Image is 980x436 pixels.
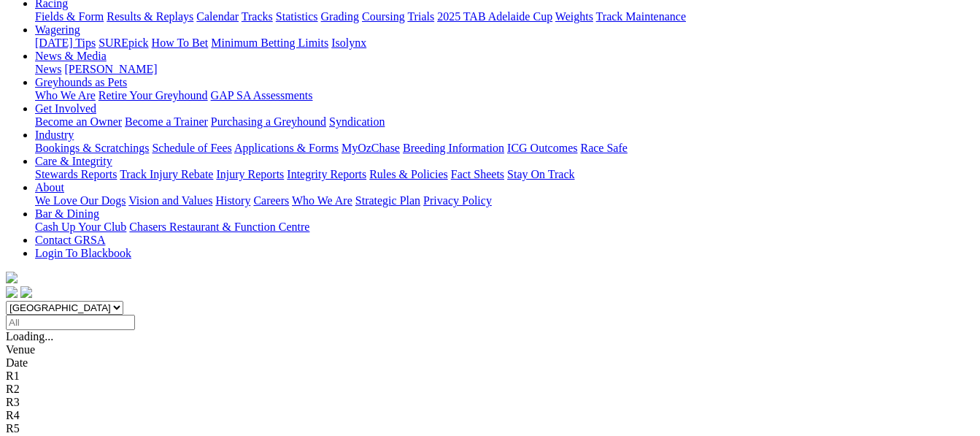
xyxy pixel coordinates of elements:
[234,142,339,154] a: Applications & Forms
[35,221,126,233] a: Cash Up Your Club
[242,10,273,23] a: Tracks
[125,115,208,128] a: Become a Trainer
[35,194,126,207] a: We Love Our Dogs
[35,168,974,181] div: Care & Integrity
[35,234,105,246] a: Contact GRSA
[152,142,231,154] a: Schedule of Fees
[507,168,574,180] a: Stay On Track
[128,194,212,207] a: Vision and Values
[423,194,492,207] a: Privacy Policy
[6,343,974,356] div: Venue
[196,10,239,23] a: Calendar
[329,115,385,128] a: Syndication
[35,76,127,88] a: Greyhounds as Pets
[35,194,974,207] div: About
[369,168,448,180] a: Rules & Policies
[35,115,122,128] a: Become an Owner
[35,37,96,49] a: [DATE] Tips
[6,422,974,435] div: R5
[6,383,974,396] div: R2
[35,37,974,50] div: Wagering
[35,10,974,23] div: Racing
[35,89,974,102] div: Greyhounds as Pets
[403,142,504,154] a: Breeding Information
[362,10,405,23] a: Coursing
[211,37,328,49] a: Minimum Betting Limits
[35,221,974,234] div: Bar & Dining
[211,115,326,128] a: Purchasing a Greyhound
[6,315,135,330] input: Select date
[107,10,193,23] a: Results & Replays
[35,207,99,220] a: Bar & Dining
[35,63,974,76] div: News & Media
[342,142,400,154] a: MyOzChase
[321,10,359,23] a: Grading
[211,89,313,102] a: GAP SA Assessments
[216,168,284,180] a: Injury Reports
[120,168,213,180] a: Track Injury Rebate
[407,10,434,23] a: Trials
[596,10,686,23] a: Track Maintenance
[35,89,96,102] a: Who We Are
[35,50,107,62] a: News & Media
[6,409,974,422] div: R4
[20,286,32,298] img: twitter.svg
[215,194,250,207] a: History
[555,10,593,23] a: Weights
[99,37,148,49] a: SUREpick
[152,37,209,49] a: How To Bet
[35,142,974,155] div: Industry
[276,10,318,23] a: Statistics
[35,142,149,154] a: Bookings & Scratchings
[35,181,64,194] a: About
[64,63,157,75] a: [PERSON_NAME]
[451,168,504,180] a: Fact Sheets
[355,194,420,207] a: Strategic Plan
[6,286,18,298] img: facebook.svg
[6,370,974,383] div: R1
[6,356,974,370] div: Date
[580,142,627,154] a: Race Safe
[35,115,974,129] div: Get Involved
[35,10,104,23] a: Fields & Form
[35,168,117,180] a: Stewards Reports
[6,330,53,343] span: Loading...
[287,168,366,180] a: Integrity Reports
[35,129,74,141] a: Industry
[99,89,208,102] a: Retire Your Greyhound
[292,194,352,207] a: Who We Are
[35,102,96,115] a: Get Involved
[437,10,552,23] a: 2025 TAB Adelaide Cup
[129,221,309,233] a: Chasers Restaurant & Function Centre
[253,194,289,207] a: Careers
[35,23,80,36] a: Wagering
[6,272,18,283] img: logo-grsa-white.png
[35,247,131,259] a: Login To Blackbook
[35,155,112,167] a: Care & Integrity
[35,63,61,75] a: News
[6,396,974,409] div: R3
[331,37,366,49] a: Isolynx
[507,142,577,154] a: ICG Outcomes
